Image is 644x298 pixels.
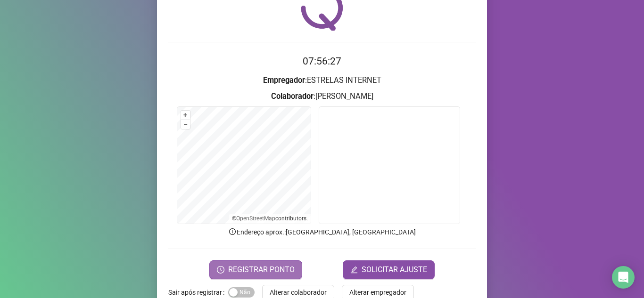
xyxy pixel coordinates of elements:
[612,266,635,289] div: Open Intercom Messenger
[263,76,305,85] strong: Empregador
[362,264,427,275] span: SOLICITAR AJUSTE
[168,227,476,237] p: Endereço aprox. : [GEOGRAPHIC_DATA], [GEOGRAPHIC_DATA]
[228,264,295,275] span: REGISTRAR PONTO
[168,74,476,87] h3: : ESTRELAS INTERNET
[343,260,435,279] button: editSOLICITAR AJUSTE
[271,92,314,101] strong: Colaborador
[181,111,190,120] button: +
[236,215,275,222] a: OpenStreetMap
[349,287,406,298] span: Alterar empregador
[209,260,302,279] button: REGISTRAR PONTO
[303,56,341,67] time: 07:56:27
[217,266,224,274] span: clock-circle
[228,227,237,236] span: info-circle
[168,90,476,103] h3: : [PERSON_NAME]
[350,266,358,274] span: edit
[270,287,327,298] span: Alterar colaborador
[181,120,190,129] button: –
[232,215,308,222] li: © contributors.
